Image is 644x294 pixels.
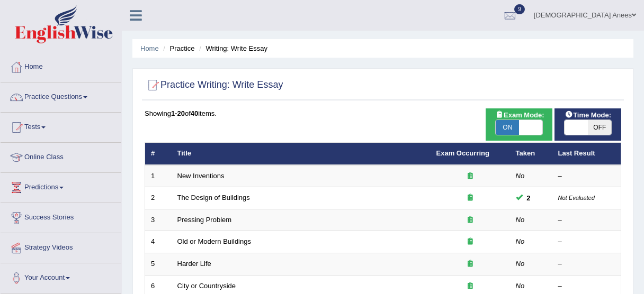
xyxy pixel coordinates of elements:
td: 4 [145,231,172,253]
div: Exam occurring question [436,237,504,247]
th: Taken [510,143,552,165]
td: 1 [145,165,172,187]
li: Writing: Write Essay [196,43,267,53]
em: No [516,237,525,245]
th: Title [172,143,431,165]
span: OFF [588,120,611,135]
a: Exam Occurring [436,149,489,157]
em: No [516,172,525,180]
div: Exam occurring question [436,281,504,291]
span: ON [496,120,519,135]
a: Success Stories [1,203,121,229]
td: 3 [145,209,172,231]
div: Show exams occurring in exams [486,108,552,141]
a: Practice Questions [1,82,121,109]
div: – [558,259,615,269]
a: Your Account [1,263,121,290]
a: City or Countryside [177,282,236,290]
a: Strategy Videos [1,233,121,260]
a: The Design of Buildings [177,194,250,201]
em: No [516,260,525,268]
a: New Inventions [177,172,225,180]
h2: Practice Writing: Write Essay [145,77,283,93]
div: Exam occurring question [436,215,504,225]
a: Online Class [1,143,121,169]
small: Not Evaluated [558,195,595,201]
div: – [558,171,615,181]
div: Exam occurring question [436,193,504,203]
a: Pressing Problem [177,216,232,224]
b: 40 [191,109,198,117]
span: Exam Mode: [491,109,548,121]
span: You can still take this question [523,192,535,204]
a: Tests [1,113,121,139]
div: – [558,237,615,247]
a: Old or Modern Buildings [177,237,251,245]
span: 9 [514,4,525,14]
li: Practice [160,43,194,53]
th: # [145,143,172,165]
div: Showing of items. [145,108,621,118]
em: No [516,216,525,224]
div: – [558,281,615,291]
a: Harder Life [177,260,211,268]
a: Home [1,52,121,79]
em: No [516,282,525,290]
div: – [558,215,615,225]
a: Predictions [1,173,121,199]
a: Home [140,44,159,52]
th: Last Result [552,143,621,165]
div: Exam occurring question [436,259,504,269]
b: 1-20 [171,109,185,117]
div: Exam occurring question [436,171,504,181]
td: 5 [145,253,172,275]
span: Time Mode: [560,109,615,121]
td: 2 [145,187,172,209]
